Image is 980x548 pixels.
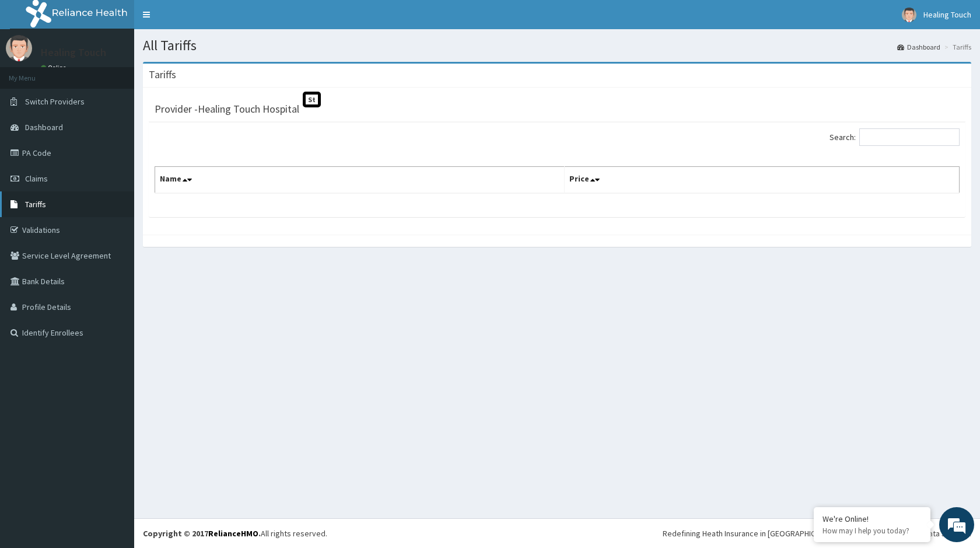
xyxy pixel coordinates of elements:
span: Switch Providers [25,96,85,107]
a: Dashboard [897,42,940,52]
label: Search: [829,128,960,146]
a: Online [41,64,69,72]
span: Healing Touch [923,9,971,20]
h3: Tariffs [149,69,176,80]
h1: All Tariffs [143,38,971,53]
p: Healing Touch [41,47,106,58]
li: Tariffs [942,42,971,52]
div: We're Online! [822,514,922,524]
div: Redefining Heath Insurance in [GEOGRAPHIC_DATA] using Telemedicine and Data Science! [663,528,971,539]
a: RelianceHMO [208,528,258,539]
img: User Image [902,8,916,22]
strong: Copyright © 2017 . [143,528,261,539]
span: Claims [25,173,48,184]
p: How may I help you today? [822,526,922,536]
h3: Provider - Healing Touch Hospital [155,104,299,114]
img: User Image [6,35,32,61]
footer: All rights reserved. [134,518,980,548]
span: Tariffs [25,199,46,210]
th: Price [565,167,960,194]
th: Name [155,167,565,194]
input: Search: [859,128,960,146]
span: Dashboard [25,122,63,132]
span: St [303,92,321,107]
